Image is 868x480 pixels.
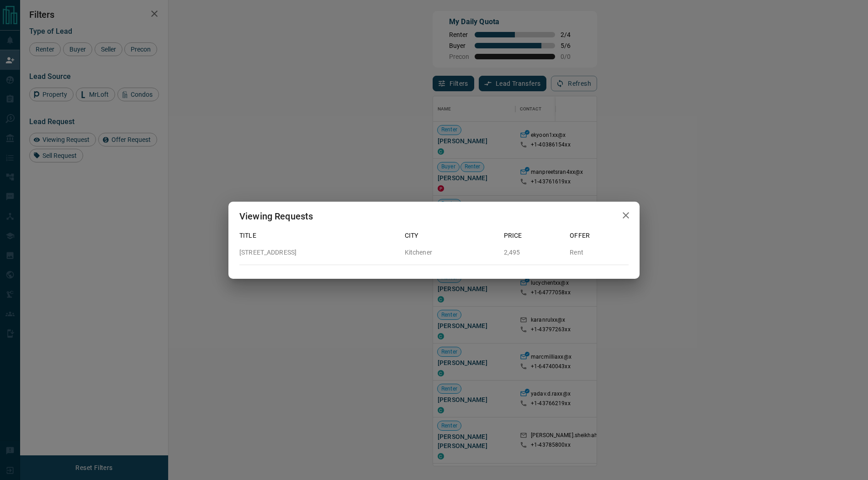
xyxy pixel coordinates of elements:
[504,231,563,240] p: Price
[405,248,497,257] p: Kitchener
[570,248,629,257] p: Rent
[504,248,563,257] p: 2,495
[228,202,324,231] h2: Viewing Requests
[239,248,397,257] p: [STREET_ADDRESS]
[405,231,497,240] p: City
[570,231,629,240] p: Offer
[239,231,397,240] p: Title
